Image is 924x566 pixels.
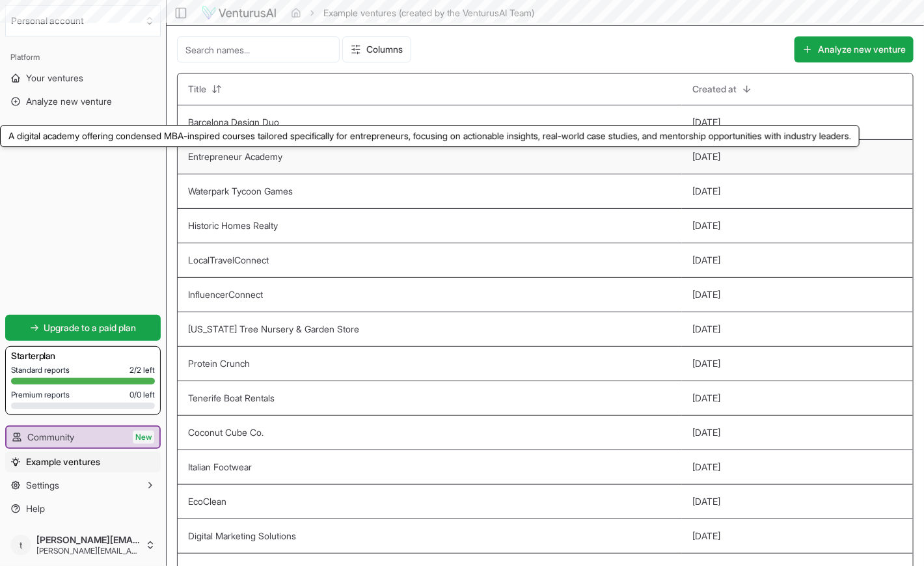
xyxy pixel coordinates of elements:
[692,323,720,336] button: [DATE]
[692,357,720,370] button: [DATE]
[188,530,296,541] a: Digital Marketing Solutions
[692,461,720,474] button: [DATE]
[5,91,161,112] a: Analyze new venture
[188,323,359,334] a: [US_STATE] Tree Nursery & Garden Store
[133,431,154,444] span: New
[7,427,159,448] a: CommunityNew
[188,530,296,543] button: Digital Marketing Solutions
[692,392,720,405] button: [DATE]
[188,392,275,403] a: Tenerife Boat Rentals
[188,496,226,507] a: EcoClean
[188,219,278,232] button: Historic Homes Realty
[692,288,720,301] button: [DATE]
[188,392,275,405] button: Tenerife Boat Rentals
[11,349,155,362] h3: Starter plan
[692,150,720,163] button: [DATE]
[5,315,161,341] a: Upgrade to a paid plan
[5,498,161,519] a: Help
[129,365,155,375] span: 2 / 2 left
[10,535,31,556] span: t
[11,390,70,400] span: Premium reports
[11,365,70,375] span: Standard reports
[188,461,252,474] button: Italian Footwear
[188,461,252,472] a: Italian Footwear
[342,36,411,62] button: Columns
[685,79,760,100] button: Created at
[180,79,230,100] button: Title
[692,185,720,198] button: [DATE]
[188,151,282,162] a: Entrepreneur Academy
[177,36,340,62] input: Search names...
[692,495,720,508] button: [DATE]
[5,451,161,472] a: Example ventures
[795,36,914,62] button: Analyze new venture
[5,47,161,68] div: Platform
[188,254,269,267] button: LocalTravelConnect
[188,289,263,300] a: InfluencerConnect
[188,185,293,198] button: Waterpark Tycoon Games
[692,83,737,96] span: Created at
[26,72,83,85] span: Your ventures
[27,431,74,444] span: Community
[44,321,137,334] span: Upgrade to a paid plan
[129,390,155,400] span: 0 / 0 left
[188,116,279,129] button: Barcelona Design Duo
[188,427,264,438] a: Coconut Cube Co.
[188,116,279,128] a: Barcelona Design Duo
[26,455,100,468] span: Example ventures
[36,546,140,556] span: [PERSON_NAME][EMAIL_ADDRESS][PERSON_NAME][DOMAIN_NAME]
[188,426,264,439] button: Coconut Cube Co.
[26,95,112,108] span: Analyze new venture
[692,254,720,267] button: [DATE]
[188,358,250,369] a: Protein Crunch
[188,220,278,231] a: Historic Homes Realty
[188,83,206,96] span: Title
[8,129,851,142] p: A digital academy offering condensed MBA-inspired courses tailored specifically for entrepreneurs...
[692,426,720,439] button: [DATE]
[188,357,250,370] button: Protein Crunch
[188,495,226,508] button: EcoClean
[5,68,161,88] a: Your ventures
[5,475,161,496] button: Settings
[188,150,282,163] button: Entrepreneur Academy
[188,288,263,301] button: InfluencerConnect
[188,254,269,265] a: LocalTravelConnect
[692,530,720,543] button: [DATE]
[26,502,45,515] span: Help
[188,323,359,336] button: [US_STATE] Tree Nursery & Garden Store
[188,185,293,196] a: Waterpark Tycoon Games
[692,116,720,129] button: [DATE]
[692,219,720,232] button: [DATE]
[5,530,161,561] button: t[PERSON_NAME][EMAIL_ADDRESS][PERSON_NAME][DOMAIN_NAME][PERSON_NAME][EMAIL_ADDRESS][PERSON_NAME][...
[26,479,59,492] span: Settings
[36,534,140,546] span: [PERSON_NAME][EMAIL_ADDRESS][PERSON_NAME][DOMAIN_NAME]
